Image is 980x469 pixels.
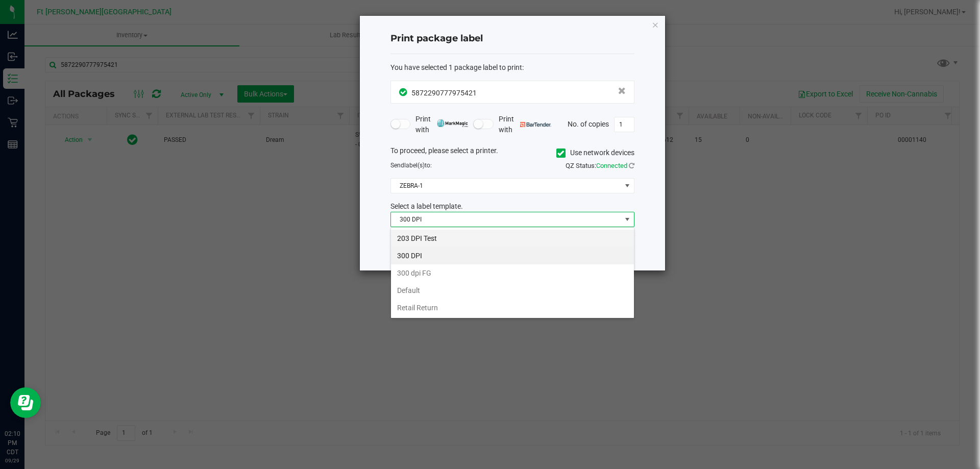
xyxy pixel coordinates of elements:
[556,147,634,158] label: Use network devices
[383,145,642,161] div: To proceed, please select a printer.
[383,201,642,212] div: Select a label template.
[499,114,551,135] span: Print with
[566,162,634,169] span: QZ Status:
[404,162,425,169] span: label(s)
[596,162,627,169] span: Connected
[10,387,41,418] iframe: Resource center
[437,119,468,127] img: mark_magic_cybra.png
[391,282,634,299] li: Default
[391,212,621,227] span: 300 DPI
[390,32,634,45] h4: Print package label
[415,114,468,135] span: Print with
[391,299,634,316] li: Retail Return
[391,179,621,193] span: ZEBRA-1
[520,122,551,127] img: bartender.png
[390,62,634,73] div: :
[411,89,477,97] span: 5872290777975421
[390,162,432,169] span: Send to:
[390,63,522,71] span: You have selected 1 package label to print
[391,230,634,247] li: 203 DPI Test
[399,87,409,97] span: In Sync
[391,264,634,282] li: 300 dpi FG
[568,119,609,128] span: No. of copies
[391,247,634,264] li: 300 DPI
